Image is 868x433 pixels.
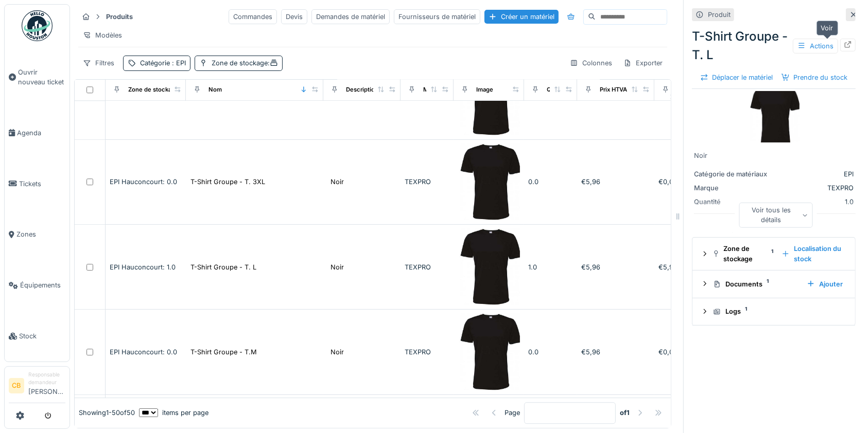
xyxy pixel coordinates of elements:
[528,262,573,272] div: 1.0
[190,177,265,187] div: T-Shirt Groupe - T. 3XL
[697,275,851,294] summary: Documents1Ajouter
[102,12,137,22] strong: Produits
[5,158,70,209] a: Tickets
[547,85,571,94] div: Quantité
[110,348,177,356] span: EPI Hauconcourt: 0.0
[139,408,209,418] div: items per page
[190,262,256,272] div: T-Shirt Groupe - T. L
[405,262,449,272] div: TEXPRO
[658,262,727,272] div: €5,96
[394,9,480,24] div: Fournisseurs de matériel
[739,203,813,227] div: Voir tous les détails
[708,10,731,20] div: Produit
[697,302,851,321] summary: Logs1
[19,331,65,341] span: Stock
[229,9,277,24] div: Commandes
[694,151,854,160] div: Noir
[405,347,449,357] div: TEXPRO
[713,244,773,263] div: Zone de stockage
[775,183,854,193] div: TEXPRO
[484,10,559,24] div: Créer un matériel
[458,314,520,390] img: T-Shirt Groupe - T.M
[619,56,667,70] div: Exporter
[5,107,70,158] a: Agenda
[565,56,617,70] div: Colonnes
[346,85,378,94] div: Description
[775,197,854,207] div: 1.0
[5,260,70,311] a: Équipements
[658,177,727,187] div: €0,00
[128,85,179,94] div: Zone de stockage
[713,279,798,289] div: Documents
[658,347,727,357] div: €0,00
[713,306,843,316] div: Logs
[458,144,520,220] img: T-Shirt Groupe - T. 3XL
[696,70,777,84] div: Déplacer le matériel
[600,85,627,94] div: Prix HTVA
[28,371,65,401] li: [PERSON_NAME]
[692,27,856,64] div: T-Shirt Groupe - T. L
[78,28,127,43] div: Modèles
[209,85,222,94] div: Nom
[9,371,65,403] a: CB Responsable demandeur[PERSON_NAME]
[694,197,771,207] div: Quantité
[5,311,70,362] a: Stock
[268,59,278,67] span: :
[19,179,65,189] span: Tickets
[777,70,852,84] div: Prendre du stock
[581,347,650,357] div: €5,96
[16,229,65,239] span: Zones
[775,169,854,179] div: EPI
[423,85,444,94] div: Marque
[5,47,70,107] a: Ouvrir nouveau ticket
[817,21,838,35] div: Voir
[22,10,53,41] img: Badge_color-CXgf-gQk.svg
[78,56,119,70] div: Filtres
[405,177,449,187] div: TEXPRO
[170,59,186,67] span: : EPI
[581,262,650,272] div: €5,96
[694,169,771,179] div: Catégorie de matériaux
[281,9,307,24] div: Devis
[331,262,344,272] div: Noir
[748,91,800,142] img: T-Shirt Groupe - T. L
[331,347,344,357] div: Noir
[110,178,177,186] span: EPI Hauconcourt: 0.0
[9,378,24,393] li: CB
[476,85,493,94] div: Image
[5,209,70,260] a: Zones
[458,229,520,305] img: T-Shirt Groupe - T. L
[110,263,176,271] span: EPI Hauconcourt: 1.0
[694,183,771,193] div: Marque
[190,347,257,357] div: T-Shirt Groupe - T.M
[18,67,65,87] span: Ouvrir nouveau ticket
[528,177,573,187] div: 0.0
[505,408,520,418] div: Page
[581,177,650,187] div: €5,96
[212,58,278,68] div: Zone de stockage
[20,280,65,290] span: Équipements
[17,128,65,138] span: Agenda
[28,371,65,387] div: Responsable demandeur
[331,177,344,187] div: Noir
[803,277,847,291] div: Ajouter
[777,242,847,265] div: Localisation du stock
[793,39,838,53] div: Actions
[140,58,186,68] div: Catégorie
[697,242,851,265] summary: Zone de stockage1Localisation du stock
[528,347,573,357] div: 0.0
[620,408,630,418] strong: of 1
[311,9,390,24] div: Demandes de matériel
[79,408,135,418] div: Showing 1 - 50 of 50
